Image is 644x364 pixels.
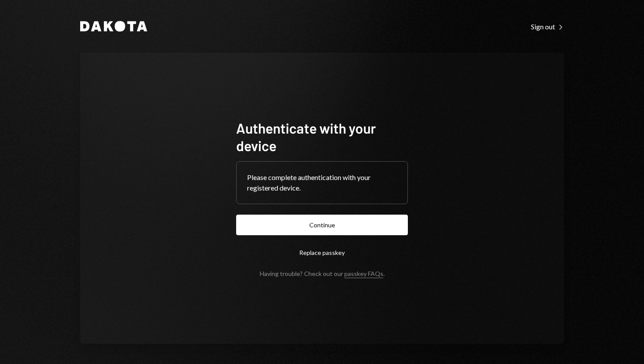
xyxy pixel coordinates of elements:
[260,270,385,277] div: Having trouble? Check out our .
[247,172,397,193] div: Please complete authentication with your registered device.
[531,22,564,31] div: Sign out
[531,21,564,31] a: Sign out
[236,242,408,263] button: Replace passkey
[344,270,383,278] a: passkey FAQs
[236,215,408,235] button: Continue
[236,119,408,154] h1: Authenticate with your device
